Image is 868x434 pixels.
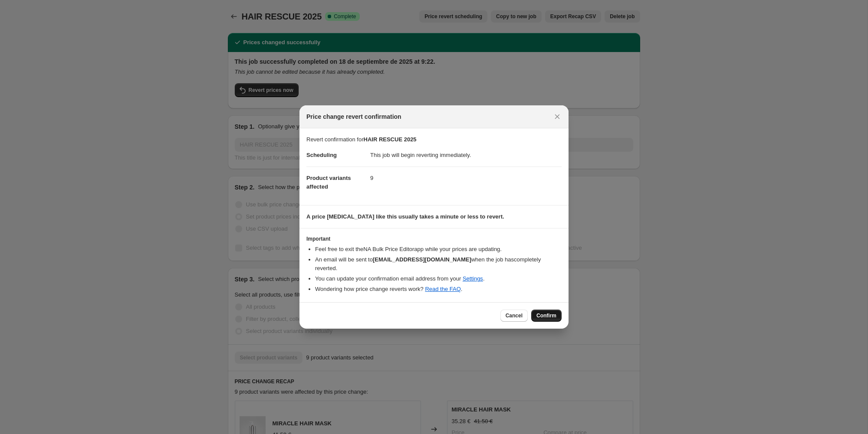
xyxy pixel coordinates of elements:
[306,213,504,220] b: A price [MEDICAL_DATA] like this usually takes a minute or less to revert.
[315,285,562,294] li: Wondering how price change reverts work? .
[306,235,562,242] h3: Important
[315,274,562,283] li: You can update your confirmation email address from your .
[315,255,562,273] li: An email will be sent to when the job has completely reverted .
[500,310,528,322] button: Cancel
[306,175,351,190] span: Product variants affected
[425,286,460,292] a: Read the FAQ
[373,256,471,263] b: [EMAIL_ADDRESS][DOMAIN_NAME]
[306,135,562,144] p: Revert confirmation for
[306,152,337,158] span: Scheduling
[315,245,562,254] li: Feel free to exit the NA Bulk Price Editor app while your prices are updating.
[506,312,523,319] span: Cancel
[364,136,417,143] b: HAIR RESCUE 2025
[536,312,556,319] span: Confirm
[531,310,562,322] button: Confirm
[306,112,401,121] span: Price change revert confirmation
[463,275,483,282] a: Settings
[370,166,562,189] dd: 9
[551,111,563,123] button: Close
[370,144,562,166] dd: This job will begin reverting immediately.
